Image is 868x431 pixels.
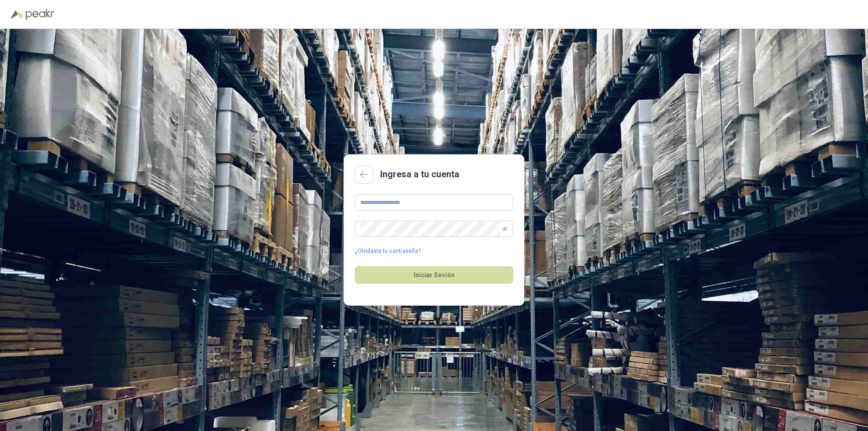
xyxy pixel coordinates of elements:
button: Iniciar Sesión [355,266,513,284]
img: Logo [11,10,24,19]
a: ¿Olvidaste tu contraseña? [355,247,420,256]
h2: Ingresa a tu cuenta [380,167,459,181]
span: eye-invisible [502,226,508,232]
img: Peakr [25,9,54,20]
